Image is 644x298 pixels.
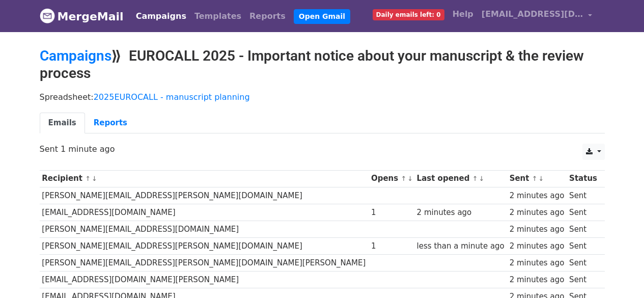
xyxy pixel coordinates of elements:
a: ↓ [538,175,544,182]
td: Sent [567,221,600,237]
td: [PERSON_NAME][EMAIL_ADDRESS][DOMAIN_NAME] [40,221,369,237]
a: Templates [190,6,245,26]
a: Campaigns [132,6,190,26]
a: MergeMail [40,6,124,27]
div: 2 minutes ago [510,207,565,219]
th: Last opened [414,170,507,187]
div: 2 minutes ago [510,274,565,286]
a: ↑ [532,175,538,182]
td: [PERSON_NAME][EMAIL_ADDRESS][PERSON_NAME][DOMAIN_NAME] [40,238,369,255]
th: Recipient [40,170,369,187]
td: [PERSON_NAME][EMAIL_ADDRESS][PERSON_NAME][DOMAIN_NAME][PERSON_NAME] [40,255,369,272]
a: ↓ [479,175,484,182]
a: Open Gmail [294,9,350,24]
div: 2 minutes ago [510,240,565,252]
p: Sent 1 minute ago [40,144,605,154]
div: 2 minutes ago [510,190,565,202]
span: Daily emails left: 0 [373,9,444,20]
div: 1 [371,207,412,219]
a: Reports [85,113,136,133]
a: Help [449,4,478,24]
a: ↑ [401,175,406,182]
a: Daily emails left: 0 [369,4,449,24]
div: 2 minutes ago [417,207,505,219]
a: Emails [40,113,85,133]
td: Sent [567,187,600,204]
th: Sent [507,170,567,187]
a: ↓ [407,175,413,182]
td: Sent [567,204,600,221]
div: less than a minute ago [417,240,505,252]
h2: ⟫ EUROCALL 2025 - Important notice about your manuscript & the review process [40,47,605,82]
a: ↓ [92,175,97,182]
a: [EMAIL_ADDRESS][DOMAIN_NAME] [478,4,597,28]
a: ↑ [472,175,478,182]
td: [PERSON_NAME][EMAIL_ADDRESS][PERSON_NAME][DOMAIN_NAME] [40,187,369,204]
td: Sent [567,272,600,288]
td: Sent [567,238,600,255]
th: Status [567,170,600,187]
a: Campaigns [40,47,111,64]
span: [EMAIL_ADDRESS][DOMAIN_NAME] [482,8,583,20]
th: Opens [369,170,414,187]
td: Sent [567,255,600,272]
div: 2 minutes ago [510,257,565,269]
div: 1 [371,240,412,252]
p: Spreadsheet: [40,92,605,102]
div: 2 minutes ago [510,224,565,235]
a: ↑ [85,175,91,182]
img: MergeMail logo [40,8,55,23]
td: [EMAIL_ADDRESS][DOMAIN_NAME][PERSON_NAME] [40,272,369,288]
a: Reports [245,6,290,26]
a: 2025EUROCALL - manuscript planning [94,92,250,102]
td: [EMAIL_ADDRESS][DOMAIN_NAME] [40,204,369,221]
